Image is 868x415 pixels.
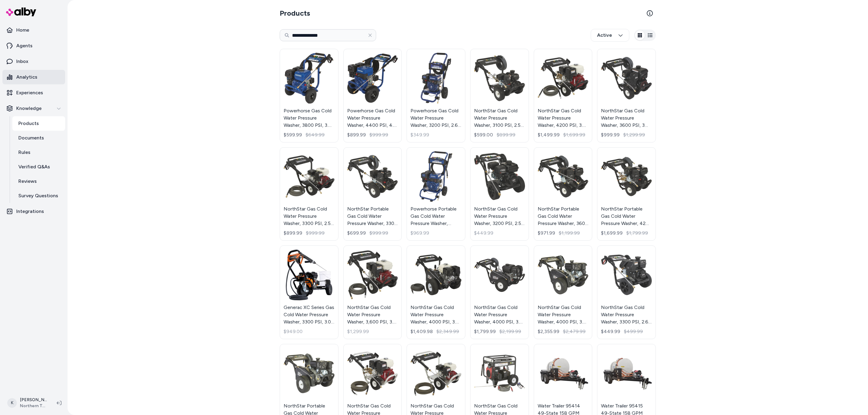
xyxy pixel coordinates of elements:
a: Reviews [12,174,65,189]
a: Inbox [2,54,65,69]
p: Experiences [16,89,43,96]
a: Verified Q&As [12,160,65,174]
a: Rules [12,145,65,160]
a: NorthStar Gas Cold Water Pressure Washer, 3,600 PSI, 3.0 GPM, Honda Engine, Model# 157124NorthSta... [343,245,402,339]
a: NorthStar Portable Gas Cold Water Pressure Washer, 3300 PSI, 2.5 GPM, Kohler EngineNorthStar Port... [343,147,402,241]
p: Documents [18,134,44,142]
p: Verified Q&As [18,163,50,170]
a: Integrations [2,204,65,219]
a: NorthStar Gas Cold Water Pressure Washer, 3600 PSI, 3 GPM, NorthStar EngineNorthStar Gas Cold Wat... [597,49,656,142]
a: NorthStar Gas Cold Water Pressure Washer, 3100 PSI, 2.5 GPM, Kohler EngineNorthStar Gas Cold Wate... [470,49,529,142]
a: Survey Questions [12,189,65,203]
span: K [7,398,17,408]
a: NorthStar Portable Gas Cold Water Pressure Washer, 4200 PSI, 3.5 GPM, Kohler EngineNorthStar Port... [597,147,656,241]
p: Integrations [16,208,44,215]
a: Documents [12,131,65,145]
a: NorthStar Gas Cold Water Pressure Washer, 4000 PSI, 3.5 GPM, Honda Engine, Belt DriveNorthStar Ga... [407,245,465,339]
a: Products [12,116,65,131]
p: Inbox [16,58,28,65]
a: Analytics [2,70,65,84]
a: NorthStar Portable Gas Cold Water Pressure Washer, 3600 PSI, 3 GPM, Kohler EngineNorthStar Portab... [534,147,593,241]
p: Reviews [18,178,37,185]
span: Northern Tool [20,403,47,409]
p: [PERSON_NAME] [20,397,47,403]
p: Survey Questions [18,192,58,199]
a: Experiences [2,86,65,100]
img: alby Logo [6,8,36,16]
a: NorthStar Gas Cold Water Pressure Washer, 3300 PSI, 2.5 GPM Honda EngineNorthStar Gas Cold Water ... [280,147,338,241]
button: Active [591,29,629,42]
a: Powerhorse Gas Cold Water Pressure Washer, 3200 PSI, 2.6 GPMPowerhorse Gas Cold Water Pressure Wa... [407,49,465,142]
a: Generac XC Series Gas Cold Water Pressure Washer, 3300 PSI, 3.0 GPM, Model# 8870Generac XC Series... [280,245,338,339]
p: Agents [16,42,33,49]
p: Knowledge [16,105,42,112]
a: NorthStar Gas Cold Water Pressure Washer, 4000 PSI, 3.5 GPM, NorthStar Engine, Belt DriveNorthSta... [470,245,529,339]
p: Home [16,27,29,34]
a: NorthStar Gas Cold Water Pressure Washer, 3300 PSI, 2.6 GPM, Kohler Professional-Grade EngineNort... [597,245,656,339]
a: Powerhorse Gas Cold Water Pressure Washer, 3800 PSI, 3.6 GPMPowerhorse Gas Cold Water Pressure Wa... [280,49,338,142]
a: NorthStar Gas Cold Water Pressure Washer, 4000 PSI, 3.5 GPM, Kohler Engine, Belt DriveNorthStar G... [534,245,593,339]
a: Home [2,23,65,37]
button: Knowledge [2,101,65,116]
p: Analytics [16,73,37,81]
p: Products [18,120,39,127]
h2: Products [280,8,310,18]
a: Powerhorse Gas Cold Water Pressure Washer, 4400 PSI, 4.2 GPMPowerhorse Gas Cold Water Pressure Wa... [343,49,402,142]
a: Agents [2,39,65,53]
a: NorthStar Gas Cold Water Pressure Washer, 4200 PSI, 3.5 GPM, Honda EngineNorthStar Gas Cold Water... [534,49,593,142]
a: NorthStar Gas Cold Water Pressure Washer, 3200 PSI, 2.5 GPM, Briggs & Stratton EngineNorthStar Ga... [470,147,529,241]
p: Rules [18,149,30,156]
button: K[PERSON_NAME]Northern Tool [4,393,52,413]
a: Powerhorse Portable Gas Cold Water Pressure Washer, 4000 PSI, 4.0 GPM, Model #1574200Powerhorse P... [407,147,465,241]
